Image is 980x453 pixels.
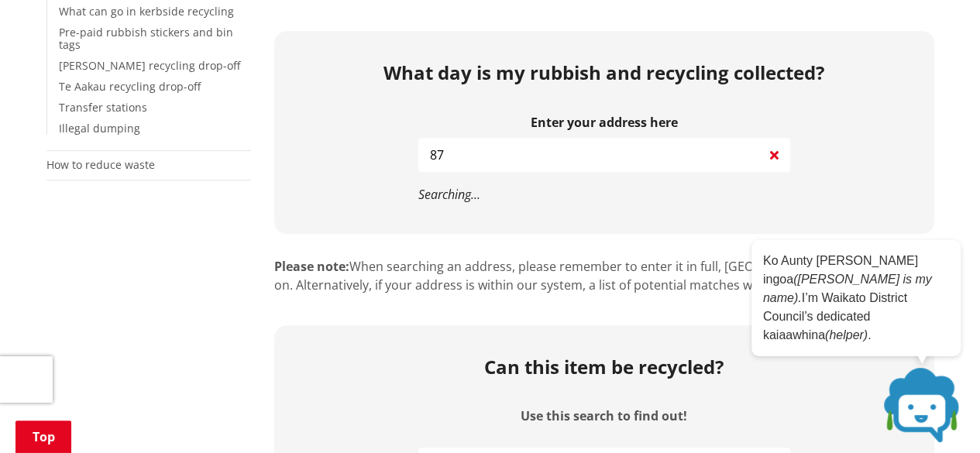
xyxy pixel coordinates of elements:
[274,258,349,275] strong: Please note:
[418,115,790,130] label: Enter your address here
[59,79,201,94] a: Te Aakau recycling drop-off
[59,25,233,53] a: Pre-paid rubbish stickers and bin tags
[763,273,932,304] em: ([PERSON_NAME] is my name).
[15,420,71,453] a: Top
[274,257,934,294] p: When searching an address, please remember to enter it in full, [GEOGRAPHIC_DATA], vs St and so o...
[825,328,868,341] em: (helper)
[59,100,147,115] a: Transfer stations
[59,4,234,19] a: What can go in kerbside recycling
[484,356,724,379] h2: Can this item be recycled?
[46,157,155,172] a: How to reduce waste
[286,62,923,84] h2: What day is my rubbish and recycling collected?
[59,121,140,136] a: Illegal dumping
[59,58,240,73] a: [PERSON_NAME] recycling drop-off
[521,409,687,424] label: Use this search to find out!
[763,252,949,345] p: Ko Aunty [PERSON_NAME] ingoa I’m Waikato District Council’s dedicated kaiaawhina .
[418,186,480,203] i: Searching...
[418,138,790,172] input: e.g. Duke Street NGARUAWAHIA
